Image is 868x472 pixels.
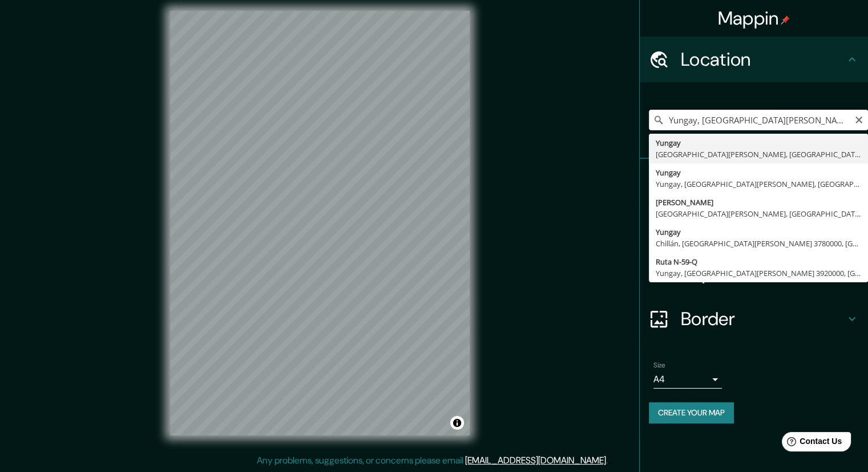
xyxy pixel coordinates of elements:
div: Yungay [656,226,861,238]
div: Pins [640,159,868,205]
div: Yungay [656,137,861,149]
div: Style [640,205,868,250]
div: Yungay, [GEOGRAPHIC_DATA][PERSON_NAME], [GEOGRAPHIC_DATA] [656,178,861,190]
input: Pick your city or area [649,110,868,130]
div: Yungay, [GEOGRAPHIC_DATA][PERSON_NAME] 3920000, [GEOGRAPHIC_DATA] [656,267,861,279]
div: [PERSON_NAME] [656,197,861,208]
div: Yungay [656,167,861,178]
div: Layout [640,250,868,296]
div: [GEOGRAPHIC_DATA][PERSON_NAME], [GEOGRAPHIC_DATA][PERSON_NAME] 3840000, [GEOGRAPHIC_DATA] [656,208,861,219]
div: Ruta N-59-Q [656,256,861,267]
div: . [608,454,609,467]
h4: Location [681,48,845,71]
div: Location [640,37,868,82]
div: Border [640,296,868,342]
h4: Mappin [718,7,790,30]
h4: Border [681,307,845,330]
div: A4 [653,370,722,389]
img: pin-icon.png [781,15,790,25]
button: Toggle attribution [450,416,464,430]
iframe: Help widget launcher [766,427,855,459]
button: Clear [854,114,863,125]
a: [EMAIL_ADDRESS][DOMAIN_NAME] [465,454,606,466]
button: Create your map [649,402,734,423]
div: [GEOGRAPHIC_DATA][PERSON_NAME], [GEOGRAPHIC_DATA] [656,149,861,160]
div: . [609,454,612,467]
h4: Layout [681,262,845,285]
canvas: Map [170,11,470,435]
label: Size [653,361,665,370]
p: Any problems, suggestions, or concerns please email . [257,454,608,467]
div: Chillán, [GEOGRAPHIC_DATA][PERSON_NAME] 3780000, [GEOGRAPHIC_DATA] [656,238,861,249]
